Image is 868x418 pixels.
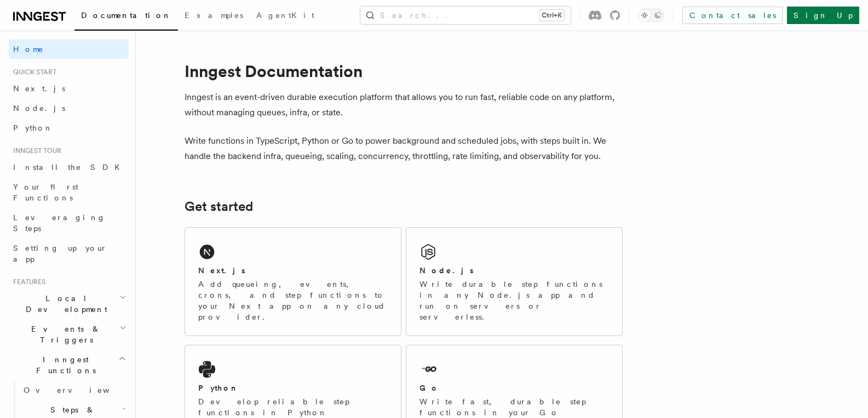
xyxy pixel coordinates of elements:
[638,9,664,22] button: Toggle dark mode
[787,7,859,24] a: Sign Up
[198,265,245,276] h2: Next.js
[185,11,243,20] span: Examples
[13,44,44,55] span: Home
[178,3,250,30] a: Examples
[539,10,564,21] kbd: Ctrl+K
[419,279,609,322] p: Write durable step functions in any Node.js app and run on servers or serverless.
[256,11,314,20] span: AgentKit
[13,104,65,113] span: Node.js
[9,157,129,177] a: Install the SDK
[13,213,106,233] span: Leveraging Steps
[682,7,783,24] a: Contact sales
[9,350,129,380] button: Inngest Functions
[24,386,136,395] span: Overview
[9,354,118,376] span: Inngest Functions
[19,380,129,400] a: Overview
[13,244,107,263] span: Setting up your app
[9,146,61,155] span: Inngest tour
[198,382,239,393] h2: Python
[9,39,129,59] a: Home
[250,3,321,30] a: AgentKit
[9,98,129,118] a: Node.js
[13,163,127,172] span: Install the SDK
[9,68,56,76] span: Quick start
[9,238,129,269] a: Setting up your app
[9,319,129,350] button: Events & Triggers
[185,227,401,336] a: Next.jsAdd queueing, events, crons, and step functions to your Next app on any cloud provider.
[81,11,171,20] span: Documentation
[9,177,129,208] a: Your first Functions
[185,133,623,164] p: Write functions in TypeScript, Python or Go to power background and scheduled jobs, with steps bu...
[9,289,129,319] button: Local Development
[13,123,53,132] span: Python
[185,61,623,81] h1: Inngest Documentation
[9,208,129,238] a: Leveraging Steps
[74,3,178,31] a: Documentation
[13,84,65,93] span: Next.js
[198,279,388,322] p: Add queueing, events, crons, and step functions to your Next app on any cloud provider.
[360,7,571,24] button: Search...Ctrl+K
[419,265,474,276] h2: Node.js
[13,182,78,202] span: Your first Functions
[185,90,623,120] p: Inngest is an event-driven durable execution platform that allows you to run fast, reliable code ...
[9,323,119,345] span: Events & Triggers
[9,118,129,138] a: Python
[9,293,119,315] span: Local Development
[406,227,623,336] a: Node.jsWrite durable step functions in any Node.js app and run on servers or serverless.
[185,199,253,214] a: Get started
[9,278,45,286] span: Features
[419,382,439,393] h2: Go
[9,79,129,98] a: Next.js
